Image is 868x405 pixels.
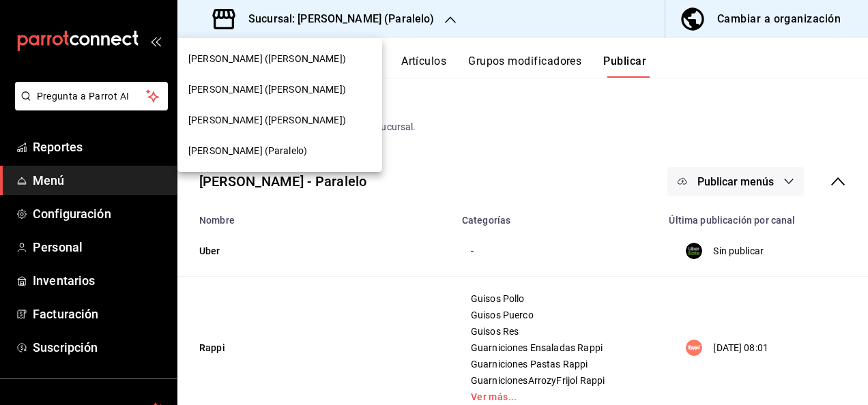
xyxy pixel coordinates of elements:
span: [PERSON_NAME] ([PERSON_NAME]) [188,52,346,66]
div: [PERSON_NAME] ([PERSON_NAME]) [177,74,382,105]
div: [PERSON_NAME] ([PERSON_NAME]) [177,44,382,74]
span: [PERSON_NAME] (Paralelo) [188,144,307,158]
div: [PERSON_NAME] ([PERSON_NAME]) [177,105,382,136]
span: [PERSON_NAME] ([PERSON_NAME]) [188,82,346,97]
div: [PERSON_NAME] (Paralelo) [177,136,382,166]
span: [PERSON_NAME] ([PERSON_NAME]) [188,113,346,127]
